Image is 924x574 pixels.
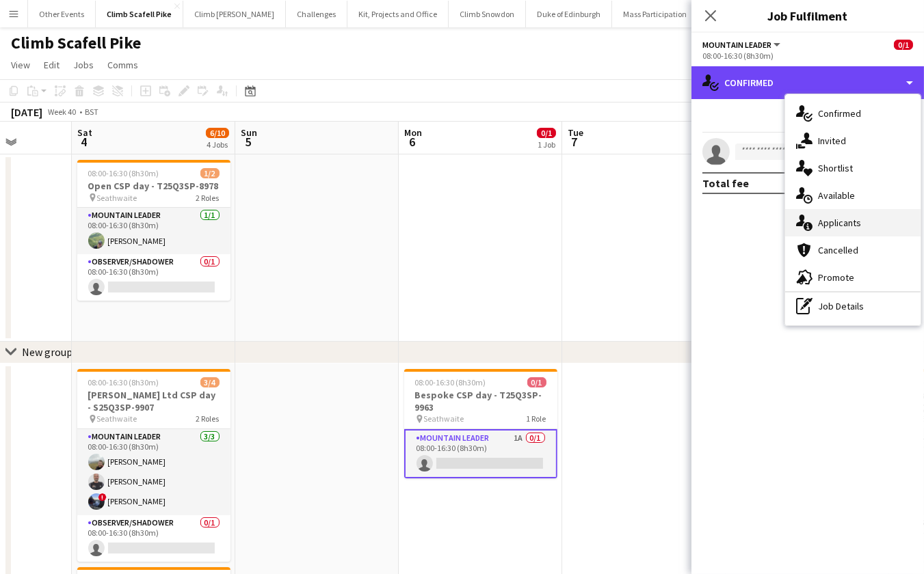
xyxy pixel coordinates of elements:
span: Invited [818,135,846,147]
span: 0/1 [537,128,556,138]
span: View [11,59,30,71]
button: Climb Scafell Pike [96,1,183,27]
span: 6 [402,134,422,150]
app-card-role: Mountain Leader3/308:00-16:30 (8h30m)[PERSON_NAME][PERSON_NAME]![PERSON_NAME] [77,429,230,515]
a: Jobs [68,56,99,74]
div: Job Details [785,292,921,320]
app-job-card: 08:00-16:30 (8h30m)1/2Open CSP day - T25Q3SP-8978 Seathwaite2 RolesMountain Leader1/108:00-16:30 ... [77,160,230,301]
h3: [PERSON_NAME] Ltd CSP day - S25Q3SP-9907 [77,389,230,413]
span: Shortlist [818,162,853,174]
span: Sun [241,126,257,139]
span: 5 [239,134,257,150]
span: Cancelled [818,244,858,256]
span: Edit [44,59,60,71]
div: Confirmed [691,66,924,99]
button: Kit, Projects and Office [347,1,449,27]
span: 0/1 [527,377,546,387]
app-card-role: Mountain Leader1/108:00-16:30 (8h30m)[PERSON_NAME] [77,208,230,254]
button: Other Events [28,1,96,27]
a: Edit [38,56,65,74]
span: Confirmed [818,107,861,120]
div: 1 Job [538,139,555,150]
span: Applicants [818,217,861,229]
span: Seathwaite [97,193,137,203]
app-card-role: Observer/Shadower0/108:00-16:30 (8h30m) [77,515,230,562]
button: Challenges [286,1,347,27]
div: New group [22,345,72,359]
span: 7 [566,134,583,150]
app-card-role: Observer/Shadower0/108:00-16:30 (8h30m) [77,254,230,301]
div: 4 Jobs [207,139,228,150]
button: Mass Participation [612,1,698,27]
div: Total fee [702,176,749,190]
app-job-card: 08:00-16:30 (8h30m)0/1Bespoke CSP day - T25Q3SP-9963 Seathwaite1 RoleMountain Leader1A0/108:00-16... [404,369,557,478]
span: Seathwaite [424,413,464,424]
span: Promote [818,271,854,284]
a: Comms [102,56,144,74]
span: Mon [404,126,422,139]
h1: Climb Scafell Pike [11,33,141,53]
h3: Job Fulfilment [691,7,924,25]
span: 08:00-16:30 (8h30m) [88,377,159,387]
span: Week 40 [45,107,79,117]
span: Tue [568,126,583,139]
span: 2 Roles [196,193,220,203]
span: Jobs [73,59,94,71]
div: 08:00-16:30 (8h30m) [702,51,913,61]
span: 1/2 [200,168,220,178]
span: 4 [75,134,92,150]
button: Mountain Leader [702,40,782,50]
button: Duke of Edinburgh [526,1,612,27]
a: View [5,56,36,74]
button: Climb [PERSON_NAME] [183,1,286,27]
span: Sat [77,126,92,139]
div: BST [85,107,98,117]
span: 6/10 [206,128,229,138]
span: 08:00-16:30 (8h30m) [88,168,159,178]
span: 1 Role [527,413,546,424]
span: 0/1 [894,40,913,50]
button: Climb Snowdon [449,1,526,27]
span: Comms [107,59,138,71]
app-job-card: 08:00-16:30 (8h30m)3/4[PERSON_NAME] Ltd CSP day - S25Q3SP-9907 Seathwaite2 RolesMountain Leader3/... [77,369,230,562]
span: 08:00-16:30 (8h30m) [415,377,486,387]
span: 2 Roles [196,413,220,424]
span: 3/4 [200,377,220,387]
app-card-role: Mountain Leader1A0/108:00-16:30 (8h30m) [404,429,557,478]
h3: Bespoke CSP day - T25Q3SP-9963 [404,389,557,413]
h3: Open CSP day - T25Q3SP-8978 [77,180,230,192]
div: [DATE] [11,105,42,119]
span: Mountain Leader [702,40,771,50]
span: Available [818,189,855,202]
span: Seathwaite [97,413,137,424]
span: ! [98,493,107,502]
